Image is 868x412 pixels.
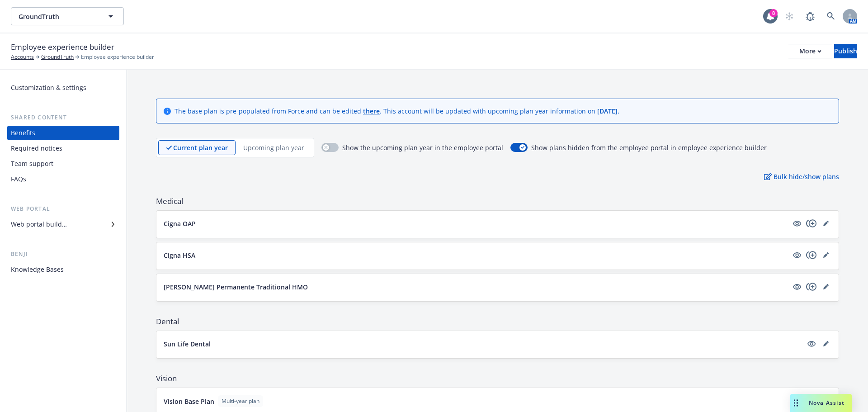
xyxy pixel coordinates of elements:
span: [DATE] . [597,107,619,115]
div: Team support [11,156,53,171]
a: Customization & settings [7,81,119,95]
div: More [799,44,821,58]
span: Dental [156,316,839,327]
button: Nova Assist [790,394,852,412]
a: there [363,107,380,115]
p: Current plan year [173,143,228,152]
a: editPencil [821,281,831,292]
a: editPencil [821,338,831,349]
div: Benji [7,250,119,259]
a: visible [792,250,802,260]
button: Sun Life Dental [164,339,802,349]
div: Web portal builder [11,217,67,232]
div: Shared content [7,113,119,122]
div: Required notices [11,141,62,156]
p: Upcoming plan year [243,143,304,152]
span: Nova Assist [809,399,844,407]
a: FAQs [7,172,119,186]
p: Sun Life Dental [164,339,211,349]
span: Multi-year plan [222,397,259,405]
div: Web portal [7,204,119,213]
a: copyPlus [806,250,817,260]
a: visible [806,338,817,349]
a: Accounts [11,53,34,61]
button: More [788,44,832,58]
a: editPencil [821,250,831,260]
span: The base plan is pre-populated from Force and can be edited [175,107,363,115]
span: Employee experience builder [81,53,154,61]
button: Publish [834,44,857,58]
a: Web portal builder [7,217,119,232]
a: Benefits [7,126,119,140]
span: GroundTruth [19,12,97,21]
button: [PERSON_NAME] Permanente Traditional HMO [164,282,788,292]
span: Show plans hidden from the employee portal in employee experience builder [531,143,767,152]
span: Show the upcoming plan year in the employee portal [342,143,503,152]
a: editPencil [821,218,831,229]
p: Cigna OAP [164,219,196,228]
a: Knowledge Bases [7,262,119,277]
a: Search [822,7,840,25]
span: Employee experience builder [11,41,114,53]
a: GroundTruth [41,53,74,61]
a: visible [792,218,802,229]
a: Team support [7,156,119,171]
p: Cigna HSA [164,251,195,260]
button: Cigna HSA [164,251,788,260]
a: visible [792,281,802,292]
span: Vision [156,373,839,384]
button: Vision Base PlanMulti-year plan [164,395,788,407]
button: GroundTruth [11,7,124,25]
span: Medical [156,196,839,207]
a: Start snowing [780,7,798,25]
div: FAQs [11,172,26,186]
a: copyPlus [806,218,817,229]
div: Drag to move [790,394,802,412]
a: Required notices [7,141,119,156]
div: Knowledge Bases [11,262,64,277]
p: Vision Base Plan [164,397,214,406]
button: Cigna OAP [164,219,788,228]
a: Report a Bug [801,7,819,25]
div: Benefits [11,126,35,140]
span: . This account will be updated with upcoming plan year information on [380,107,597,115]
div: 8 [769,9,778,17]
a: copyPlus [806,281,817,292]
div: Publish [834,44,857,58]
p: [PERSON_NAME] Permanente Traditional HMO [164,282,308,292]
p: Bulk hide/show plans [764,172,839,181]
div: Customization & settings [11,81,86,95]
